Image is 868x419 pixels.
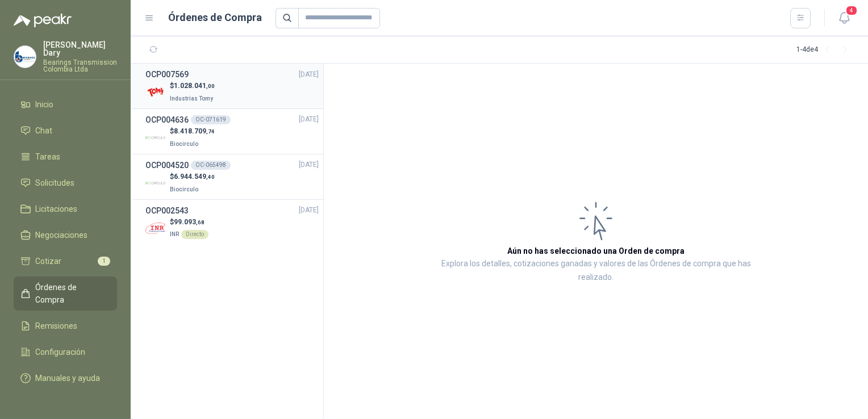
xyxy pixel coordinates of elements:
[174,173,215,181] span: 6.944.549
[145,159,319,195] a: OCP004520OC-065498[DATE] Company Logo$6.944.549,40Biocirculo
[174,82,215,90] span: 1.028.041
[145,173,165,193] img: Company Logo
[145,68,319,104] a: OCP007569[DATE] Company Logo$1.028.041,00Industrias Tomy
[299,160,319,170] span: [DATE]
[145,159,189,171] h3: OCP004520
[834,8,854,28] button: 4
[14,94,117,115] a: Inicio
[174,127,215,135] span: 8.418.709
[145,218,165,238] img: Company Logo
[206,128,215,135] span: ,74
[170,126,215,137] p: $
[35,255,61,267] span: Cotizar
[145,128,165,148] img: Company Logo
[14,120,117,141] a: Chat
[145,82,165,102] img: Company Logo
[206,174,215,180] span: ,40
[170,186,198,192] span: Biocirculo
[170,217,208,228] p: $
[35,124,52,137] span: Chat
[98,257,110,266] span: 1
[14,224,117,246] a: Negociaciones
[170,95,213,102] span: Industrias Tomy
[14,14,72,27] img: Logo peakr
[43,59,117,73] p: Bearings Transmission Colombia Ltda
[35,372,100,384] span: Manuales y ayuda
[196,219,205,225] span: ,68
[845,5,858,16] span: 4
[14,341,117,363] a: Configuración
[191,161,231,170] div: OC-065498
[35,346,85,358] span: Configuración
[35,98,53,111] span: Inicio
[35,150,60,163] span: Tareas
[206,83,215,89] span: ,00
[14,146,117,167] a: Tareas
[299,205,319,216] span: [DATE]
[14,46,36,68] img: Company Logo
[145,68,189,81] h3: OCP007569
[170,141,198,147] span: Biocirculo
[14,315,117,337] a: Remisiones
[174,218,205,226] span: 99.093
[796,41,854,59] div: 1 - 4 de 4
[145,114,319,149] a: OCP004636OC-071619[DATE] Company Logo$8.418.709,74Biocirculo
[43,41,117,57] p: [PERSON_NAME] Dary
[35,281,106,306] span: Órdenes de Compra
[170,231,179,237] span: INR
[437,257,754,284] p: Explora los detalles, cotizaciones ganadas y valores de las Órdenes de compra que has realizado.
[14,172,117,194] a: Solicitudes
[191,115,231,124] div: OC-071619
[145,204,189,217] h3: OCP002543
[145,204,319,240] a: OCP002543[DATE] Company Logo$99.093,68INRDirecto
[14,276,117,311] a: Órdenes de Compra
[299,114,319,125] span: [DATE]
[14,250,117,272] a: Cotizar1
[35,320,77,332] span: Remisiones
[170,81,215,91] p: $
[181,230,208,239] div: Directo
[170,171,215,182] p: $
[35,177,74,189] span: Solicitudes
[507,245,685,257] h3: Aún no has seleccionado una Orden de compra
[35,203,77,215] span: Licitaciones
[14,367,117,389] a: Manuales y ayuda
[145,114,189,126] h3: OCP004636
[35,229,87,241] span: Negociaciones
[299,69,319,80] span: [DATE]
[168,10,262,26] h1: Órdenes de Compra
[14,198,117,220] a: Licitaciones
